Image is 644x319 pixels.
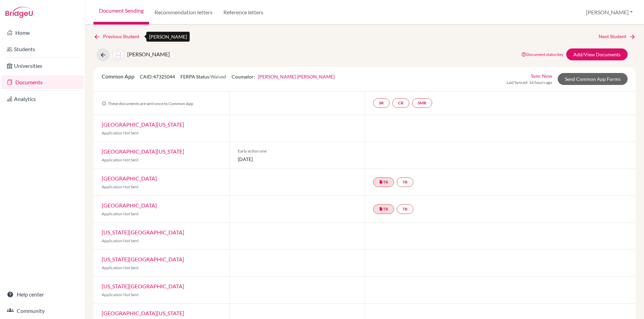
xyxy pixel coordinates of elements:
[102,184,138,189] span: Application Not Sent
[521,52,563,57] a: Document status key
[373,204,394,214] a: insert_drive_fileTR
[599,33,636,40] a: Next Student
[531,72,552,79] a: Sync Now
[5,7,33,18] img: Bridge-U
[1,304,84,318] a: Community
[1,75,84,89] a: Documents
[373,177,394,187] a: insert_drive_fileTR
[102,73,134,79] span: Common App
[397,204,413,214] a: TR
[210,74,226,79] span: Waived
[180,74,226,79] span: FERPA Status:
[102,238,138,243] span: Application Not Sent
[102,202,157,208] a: [GEOGRAPHIC_DATA]
[102,229,184,235] a: [US_STATE][GEOGRAPHIC_DATA]
[102,283,184,289] a: [US_STATE][GEOGRAPHIC_DATA]
[102,211,138,216] span: Application Not Sent
[102,310,184,316] a: [GEOGRAPHIC_DATA][US_STATE]
[102,256,184,262] a: [US_STATE][GEOGRAPHIC_DATA]
[583,6,636,19] button: [PERSON_NAME]
[140,74,175,79] span: CAID: 47325044
[1,42,84,56] a: Students
[1,59,84,73] a: Universities
[566,48,628,60] a: Add/View Documents
[507,79,552,86] span: Last Synced: 16 hours ago
[102,130,138,135] span: Application Not Sent
[379,180,383,184] i: insert_drive_file
[102,292,138,297] span: Application Not Sent
[373,98,390,108] a: SR
[146,32,190,42] div: [PERSON_NAME]
[1,288,84,301] a: Help center
[1,26,84,40] a: Home
[102,175,157,182] a: [GEOGRAPHIC_DATA]
[412,98,432,108] a: SMR
[102,121,184,128] a: [GEOGRAPHIC_DATA][US_STATE]
[238,156,357,163] span: [DATE]
[102,148,184,155] a: [GEOGRAPHIC_DATA][US_STATE]
[102,101,193,106] span: These documents are sent once to Common App
[397,177,413,187] a: TR
[102,265,138,270] span: Application Not Sent
[102,157,138,162] span: Application Not Sent
[127,51,170,57] span: [PERSON_NAME]
[232,74,335,79] span: Counselor:
[379,207,383,211] i: insert_drive_file
[392,98,409,108] a: CR
[558,73,628,85] a: Send Common App Forms
[258,74,335,79] a: [PERSON_NAME] [PERSON_NAME]
[93,33,145,40] a: Previous Student
[1,92,84,106] a: Analytics
[238,148,357,154] span: Early action one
